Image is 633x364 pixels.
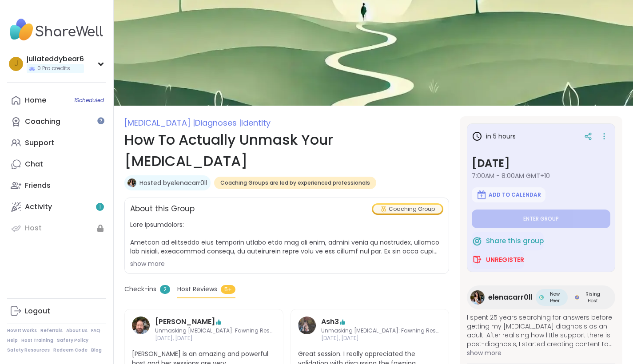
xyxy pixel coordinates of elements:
[130,220,443,256] span: Lore Ipsumdolors: Ametcon ad elitseddo eius temporin utlabo etdo mag ali enim, admini venia qu no...
[7,337,18,344] a: Help
[7,218,106,239] a: Host
[66,328,88,334] a: About Us
[488,292,532,303] span: elenacarr0ll
[7,301,106,322] a: Logout
[130,259,443,268] div: show more
[25,159,43,169] div: Chat
[467,285,615,309] a: elenacarr0llelenacarr0llNew PeerNew PeerRising HostRising Host
[472,232,544,250] button: Share this group
[472,254,482,265] img: ShareWell Logomark
[486,255,524,264] span: Unregister
[220,179,370,186] span: Coaching Groups are led by experienced professionals
[489,191,541,198] span: Add to Calendar
[155,327,276,335] span: Unmasking [MEDICAL_DATA]: Fawning Response Surviving
[25,95,46,105] div: Home
[21,337,53,344] a: Host Training
[476,190,487,200] img: ShareWell Logomark
[581,291,605,304] span: Rising Host
[241,117,271,128] span: Identity
[472,250,524,269] button: Unregister
[40,328,63,334] a: Referrals
[127,178,136,187] img: elenacarr0ll
[298,317,316,334] img: Ash3
[25,117,60,127] div: Coaching
[321,317,339,327] a: Ash3
[7,175,106,196] a: Friends
[373,205,442,214] div: Coaching Group
[155,317,215,327] a: [PERSON_NAME]
[575,295,579,300] img: Rising Host
[155,335,276,342] span: [DATE], [DATE]
[7,196,106,218] a: Activity1
[97,117,104,124] iframe: Spotlight
[177,285,217,294] span: Host Reviews
[7,132,106,154] a: Support
[467,313,615,348] span: I spent 25 years searching for answers before getting my [MEDICAL_DATA] diagnosis as an adult. Af...
[221,285,235,294] span: 5+
[25,202,52,212] div: Activity
[53,347,88,353] a: Redeem Code
[7,90,106,111] a: Home1Scheduled
[472,155,610,171] h3: [DATE]
[25,306,50,316] div: Logout
[132,317,150,342] a: Brian_L
[124,129,449,172] h1: How To Actually Unmask Your [MEDICAL_DATA]
[74,97,104,104] span: 1 Scheduled
[472,171,610,180] span: 7:00AM - 8:00AM GMT+10
[132,317,150,334] img: Brian_L
[160,285,170,294] span: 2
[91,328,100,334] a: FAQ
[130,203,195,215] h2: About this Group
[321,335,442,342] span: [DATE], [DATE]
[321,327,442,335] span: Unmasking [MEDICAL_DATA]: Fawning Response Surviving
[37,65,70,72] span: 0 Pro credits
[523,215,559,222] span: Enter group
[14,58,18,70] span: j
[7,347,50,353] a: Safety Resources
[27,54,84,64] div: juliateddybear6
[139,178,207,187] a: Hosted byelenacarr0ll
[7,14,106,45] img: ShareWell Nav Logo
[472,210,610,228] button: Enter group
[470,290,485,305] img: elenacarr0ll
[472,131,516,142] h3: in 5 hours
[7,111,106,132] a: Coaching
[7,154,106,175] a: Chat
[124,117,195,128] span: [MEDICAL_DATA] |
[25,223,42,233] div: Host
[467,348,615,357] span: show more
[7,328,37,334] a: How It Works
[91,347,102,353] a: Blog
[99,203,101,211] span: 1
[25,181,51,190] div: Friends
[539,295,544,300] img: New Peer
[298,317,316,342] a: Ash3
[486,236,544,246] span: Share this group
[25,138,54,148] div: Support
[124,285,156,294] span: Check-ins
[545,291,564,304] span: New Peer
[472,187,545,202] button: Add to Calendar
[57,337,88,344] a: Safety Policy
[195,117,241,128] span: Diagnoses |
[472,236,482,246] img: ShareWell Logomark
